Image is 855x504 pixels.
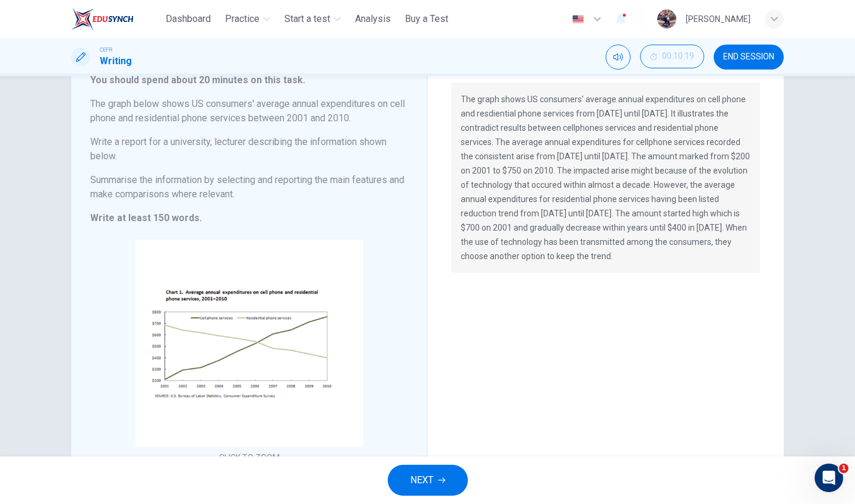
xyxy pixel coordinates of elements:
span: Dashboard [166,12,211,26]
span: NEXT [410,472,433,489]
img: ELTC logo [71,7,134,31]
span: 00:10:19 [662,52,694,61]
div: Hide [640,45,704,70]
strong: Write at least 150 words. [90,212,202,223]
span: Practice [225,12,259,26]
span: 1 [839,464,848,473]
button: END SESSION [714,45,784,70]
button: Analysis [350,8,395,30]
h6: You should spend about 20 minutes on this task. [90,73,408,87]
button: Dashboard [161,8,216,30]
img: Profile picture [657,10,676,29]
h1: Writing [100,54,132,68]
button: NEXT [388,465,468,496]
span: Start a test [284,12,330,26]
span: CEFR [100,46,112,54]
button: Start a test [280,8,346,30]
span: Buy a Test [405,12,448,26]
iframe: Intercom live chat [815,464,843,492]
div: [PERSON_NAME] [686,12,750,26]
button: 00:10:19 [640,45,704,68]
img: en [571,15,585,24]
div: Mute [606,45,631,70]
p: The graph shows US consumers' average annual expenditures on cell phone and resdiential phone ser... [461,92,750,263]
h6: Write a report for a university, lecturer describing the information shown below. [90,135,408,163]
span: END SESSION [723,52,774,62]
button: Buy a Test [400,8,453,30]
h6: Summarise the information by selecting and reporting the main features and make comparisons where... [90,173,408,201]
span: Analysis [355,12,391,26]
a: ELTC logo [71,7,161,31]
button: Practice [220,8,275,30]
h6: The graph below shows US consumers' average annual expenditures on cell phone and residential pho... [90,97,408,125]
